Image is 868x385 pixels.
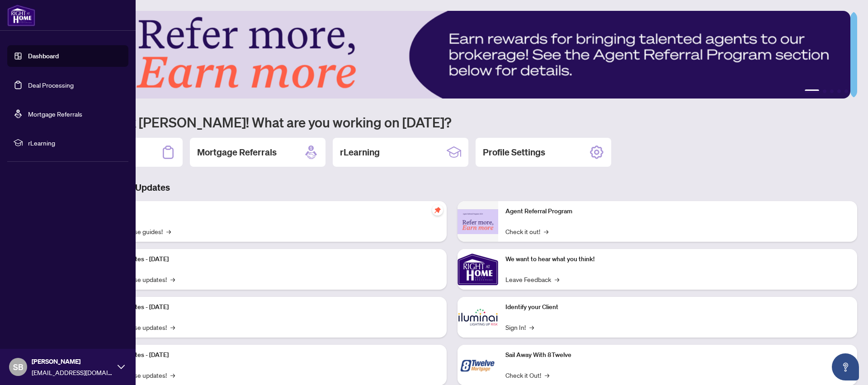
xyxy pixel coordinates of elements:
[823,89,826,93] button: 2
[505,226,548,236] a: Check it out!→
[28,81,74,89] a: Deal Processing
[170,322,175,332] span: →
[432,205,443,216] span: pushpin
[544,226,548,236] span: →
[545,370,549,380] span: →
[830,89,834,93] button: 3
[95,207,439,216] p: Self-Help
[837,89,841,93] button: 4
[340,146,380,159] h2: rLearning
[32,367,113,377] span: [EMAIL_ADDRESS][DOMAIN_NAME]
[47,11,850,99] img: Slide 0
[95,302,439,312] p: Platform Updates - [DATE]
[505,207,850,216] p: Agent Referral Program
[505,254,850,264] p: We want to hear what you think!
[166,226,171,236] span: →
[13,361,24,373] span: SB
[458,297,498,338] img: Identify your Client
[7,5,35,26] img: logo
[483,146,545,159] h2: Profile Settings
[170,274,175,284] span: →
[95,254,439,264] p: Platform Updates - [DATE]
[458,249,498,290] img: We want to hear what you think!
[805,89,819,93] button: 1
[47,181,857,194] h3: Brokerage & Industry Updates
[555,274,559,284] span: →
[28,138,122,148] span: rLearning
[505,302,850,312] p: Identify your Client
[505,274,559,284] a: Leave Feedback→
[47,113,857,131] h1: Welcome back [PERSON_NAME]! What are you working on [DATE]?
[505,350,850,360] p: Sail Away With 8Twelve
[832,353,859,380] button: Open asap
[505,322,534,332] a: Sign In!→
[529,322,534,332] span: →
[170,370,175,380] span: →
[95,350,439,360] p: Platform Updates - [DATE]
[844,89,848,93] button: 5
[505,370,549,380] a: Check it Out!→
[197,146,277,159] h2: Mortgage Referrals
[28,110,82,118] a: Mortgage Referrals
[458,209,498,234] img: Agent Referral Program
[28,52,59,60] a: Dashboard
[32,357,113,366] span: [PERSON_NAME]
